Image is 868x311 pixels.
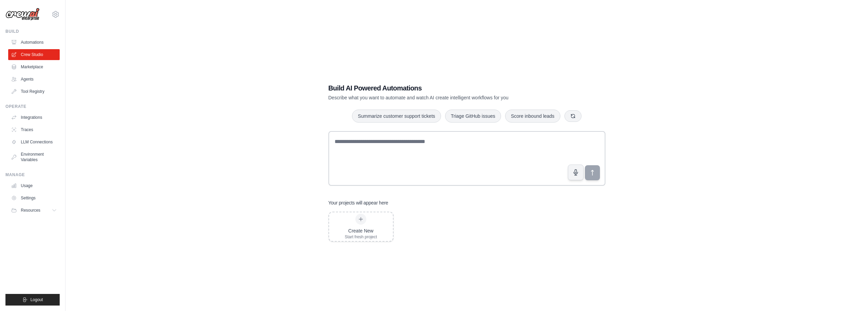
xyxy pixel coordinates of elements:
button: Resources [8,205,60,216]
div: Start fresh project [345,234,377,240]
a: Automations [8,37,60,48]
button: Score inbound leads [505,110,560,123]
div: Operate [5,104,60,109]
p: Describe what you want to automate and watch AI create intelligent workflows for you [328,94,558,101]
button: Triage GitHub issues [445,110,501,123]
img: Logo [5,8,40,21]
a: LLM Connections [8,137,60,147]
span: Resources [21,208,40,213]
div: Manage [5,172,60,178]
button: Logout [5,294,60,306]
a: Crew Studio [8,49,60,60]
div: Create New [345,227,377,234]
a: Agents [8,74,60,85]
h1: Build AI Powered Automations [328,83,558,93]
h3: Your projects will appear here [328,199,388,206]
a: Traces [8,124,60,135]
button: Click to speak your automation idea [568,165,584,180]
a: Usage [8,180,60,191]
a: Environment Variables [8,149,60,165]
span: Logout [30,297,43,302]
div: Build [5,29,60,34]
a: Settings [8,193,60,203]
button: Get new suggestions [564,110,582,122]
a: Marketplace [8,61,60,72]
a: Tool Registry [8,86,60,97]
button: Summarize customer support tickets [352,110,441,123]
a: Integrations [8,112,60,123]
